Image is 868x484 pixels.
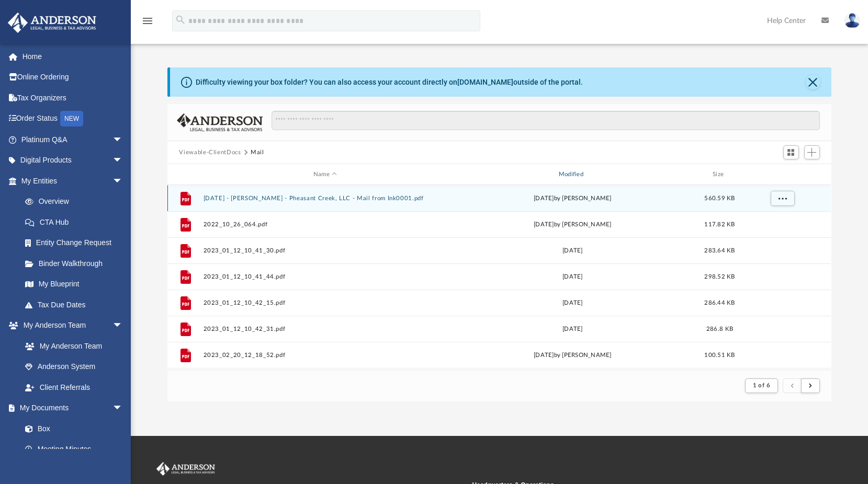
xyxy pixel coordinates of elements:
button: 2023_01_12_10_42_15.pdf [204,299,447,306]
a: Overview [15,191,139,212]
button: Mail [251,148,264,157]
div: [DATE] by [PERSON_NAME] [451,194,694,203]
div: id [746,170,819,179]
div: grid [167,185,831,370]
div: [DATE] [451,272,694,282]
a: Meeting Minutes [15,439,133,460]
div: Size [699,170,741,179]
button: 2023_01_12_10_42_31.pdf [204,326,447,332]
a: Client Referrals [15,377,133,398]
button: More options [771,191,795,206]
img: User Pic [844,13,860,28]
input: Search files and folders [272,111,819,131]
div: [DATE] [451,298,694,308]
div: [DATE] by [PERSON_NAME] [451,220,694,229]
a: Entity Change Request [15,233,139,253]
a: Anderson System [15,356,133,377]
span: 286.8 KB [706,326,733,332]
a: My Entitiesarrow_drop_down [7,170,139,191]
div: [DATE] [451,246,694,256]
span: arrow_drop_down [112,150,133,171]
span: arrow_drop_down [112,398,133,419]
div: NEW [60,111,83,126]
a: Online Ordering [7,67,139,88]
a: Tax Due Dates [15,294,139,315]
a: Home [7,46,139,67]
a: menu [141,20,154,27]
span: 100.51 KB [705,352,735,358]
img: Anderson Advisors Platinum Portal [154,462,217,476]
i: search [175,14,186,26]
div: id [172,170,198,179]
button: Viewable-ClientDocs [179,148,241,157]
span: arrow_drop_down [112,129,133,151]
button: Switch to Grid View [783,145,799,160]
a: Box [15,418,128,439]
div: [DATE] [451,325,694,334]
div: Modified [451,170,694,179]
a: CTA Hub [15,212,139,233]
span: 117.82 KB [705,222,735,227]
span: arrow_drop_down [112,170,133,192]
div: Difficulty viewing your box folder? You can also access your account directly on outside of the p... [196,77,583,88]
a: Order StatusNEW [7,108,139,130]
button: 2022_10_26_064.pdf [204,221,447,228]
button: Add [804,145,820,160]
div: [DATE] by [PERSON_NAME] [451,351,694,360]
img: Anderson Advisors Platinum Portal [5,13,99,33]
span: 283.64 KB [705,248,735,253]
a: [DOMAIN_NAME] [457,78,513,86]
button: [DATE] - [PERSON_NAME] - Pheasant Creek, LLC - Mail from Ink0001.pdf [204,195,447,202]
a: Binder Walkthrough [15,253,139,274]
a: My Blueprint [15,274,133,295]
span: arrow_drop_down [112,315,133,337]
button: Close [806,75,820,89]
span: 298.52 KB [705,274,735,280]
button: 2023_01_12_10_41_30.pdf [204,247,447,254]
span: 286.44 KB [705,300,735,306]
a: My Anderson Team [15,336,128,356]
button: 2023_01_12_10_41_44.pdf [204,273,447,280]
button: 2023_02_20_12_18_52.pdf [204,352,447,359]
span: 560.59 KB [705,195,735,201]
button: 1 of 6 [745,378,778,393]
a: My Documentsarrow_drop_down [7,398,133,419]
a: My Anderson Teamarrow_drop_down [7,315,133,336]
i: menu [141,15,154,27]
a: Tax Organizers [7,87,139,108]
a: Digital Productsarrow_drop_down [7,150,139,171]
div: Name [203,170,446,179]
span: 1 of 6 [753,383,770,388]
a: Platinum Q&Aarrow_drop_down [7,129,139,150]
